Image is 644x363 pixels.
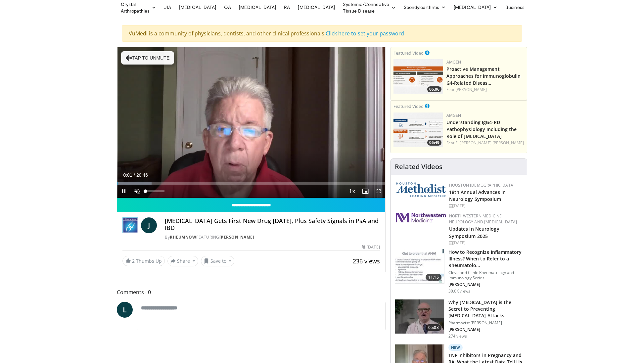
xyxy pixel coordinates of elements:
div: [DATE] [449,203,522,209]
a: 18th Annual Advances in Neurology Symposium [449,189,506,202]
a: [MEDICAL_DATA] [235,1,280,14]
div: Volume Level [145,190,164,192]
a: Northwestern Medicine Neurology and [MEDICAL_DATA] [449,213,517,225]
video-js: Video Player [117,47,385,198]
a: RheumNow [170,234,196,240]
p: 30.0K views [448,289,470,294]
div: [DATE] [449,240,522,246]
a: 11:15 How to Recognize Inflammatory Illness? When to Refer to a Rheumatolo… Cleveland Clinic Rheu... [395,249,523,294]
a: Systemic/Connective Tissue Disease [339,1,399,14]
img: 692ee14f-8807-4191-afa0-eef48d261649.150x105_q85_crop-smart_upscale.jpg [395,299,444,334]
h4: [MEDICAL_DATA] Gets First New Drug [DATE], Plus Safety Signals in PsA and IBD [165,217,380,232]
span: 05:49 [427,140,441,146]
img: 3e5b4ad1-6d9b-4d8f-ba8e-7f7d389ba880.png.150x105_q85_crop-smart_upscale.png [393,113,443,147]
small: Featured Video [393,103,424,109]
a: Understanding IgG4-RD Pathophysiology Including the Role of [MEDICAL_DATA] [446,119,517,139]
a: Updates in Neurology Symposium 2025 [449,226,499,239]
a: 2 Thumbs Up [122,256,165,266]
div: [DATE] [362,244,380,250]
a: 06:06 [393,59,443,94]
div: By FEATURING [165,234,380,240]
img: b07e8bac-fd62-4609-bac4-e65b7a485b7c.png.150x105_q85_crop-smart_upscale.png [393,59,443,94]
a: RA [280,1,294,14]
a: Business [501,1,535,14]
a: Houston [DEMOGRAPHIC_DATA] [449,182,515,188]
p: [PERSON_NAME] [448,282,523,287]
h3: How to Recognize Inflammatory Illness? When to Refer to a Rheumatolo… [448,249,523,269]
a: Crystal Arthropathies [117,1,160,14]
span: 05:03 [426,324,441,331]
button: Share [167,256,198,266]
a: 05:03 Why [MEDICAL_DATA] is the Secret to Preventing [MEDICAL_DATA] Attacks Pharmacist [PERSON_NA... [395,299,523,339]
a: [MEDICAL_DATA] [294,1,339,14]
a: OA [220,1,235,14]
button: Playback Rate [345,185,359,198]
button: Save to [201,256,235,266]
span: / [134,172,135,178]
button: Tap to unmute [121,51,174,65]
div: Progress Bar [117,182,385,185]
a: Amgen [446,113,461,118]
button: Pause [117,185,130,198]
a: J [141,217,157,233]
button: Fullscreen [372,185,385,198]
div: Feat. [446,87,524,93]
a: L [117,302,133,318]
img: 5cecf4a9-46a2-4e70-91ad-1322486e7ee4.150x105_q85_crop-smart_upscale.jpg [395,249,444,284]
img: RheumNow [122,217,138,233]
small: Featured Video [393,50,424,56]
a: [MEDICAL_DATA] [450,1,501,14]
p: Cleveland Clinic Rheumatology and Immunology Series [448,270,523,281]
a: Amgen [446,59,461,65]
a: 05:49 [393,113,443,147]
a: Click here to set your password [326,30,404,37]
a: [PERSON_NAME] [455,87,487,92]
span: 11:15 [426,274,441,281]
a: Proactive Management Approaches for Immunoglobulin G4-Related Diseas… [446,66,521,86]
a: Spondyloarthritis [400,1,450,14]
button: Unmute [130,185,144,198]
a: JIA [160,1,175,14]
a: E. [PERSON_NAME] [PERSON_NAME] [455,140,524,146]
h3: Why [MEDICAL_DATA] is the Secret to Preventing [MEDICAL_DATA] Attacks [448,299,523,319]
p: Pharmacist [PERSON_NAME] [448,320,523,326]
div: VuMedi is a community of physicians, dentists, and other clinical professionals. [122,25,522,42]
span: Comments 0 [117,288,386,296]
a: [PERSON_NAME] [219,234,254,240]
div: Feat. [446,140,524,146]
span: 2 [132,258,135,264]
a: [MEDICAL_DATA] [175,1,220,14]
span: 236 views [353,257,380,265]
span: 20:46 [136,172,148,178]
p: [PERSON_NAME] [448,327,523,332]
h4: Related Videos [395,163,442,171]
p: 274 views [448,334,467,339]
span: 0:01 [123,172,132,178]
img: 2a462fb6-9365-492a-ac79-3166a6f924d8.png.150x105_q85_autocrop_double_scale_upscale_version-0.2.jpg [396,213,446,222]
span: 06:06 [427,86,441,92]
p: New [448,344,463,351]
img: 5e4488cc-e109-4a4e-9fd9-73bb9237ee91.png.150x105_q85_autocrop_double_scale_upscale_version-0.2.png [396,182,446,197]
button: Enable picture-in-picture mode [359,185,372,198]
